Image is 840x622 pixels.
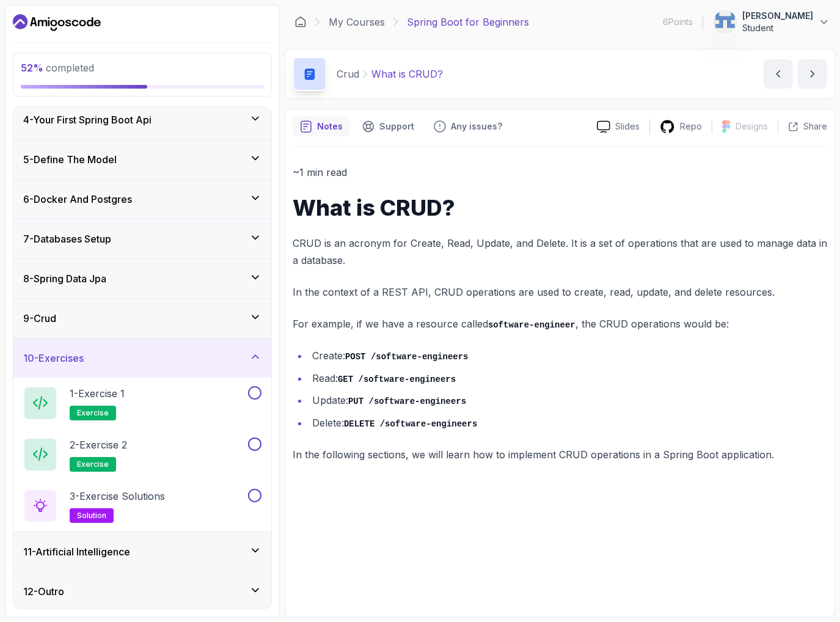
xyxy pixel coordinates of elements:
p: Spring Boot for Beginners [407,15,529,29]
p: Slides [615,120,640,133]
span: solution [77,511,106,521]
code: GET /software-engineers [338,375,456,384]
button: 5-Define The Model [13,140,271,179]
button: 3-Exercise Solutionssolution [23,489,261,523]
p: 3 - Exercise Solutions [70,489,165,503]
a: Dashboard [13,13,101,32]
p: In the following sections, we will learn how to implement CRUD operations in a Spring Boot applic... [293,446,827,463]
code: PUT /software-engineers [348,397,466,406]
p: In the context of a REST API, CRUD operations are used to create, read, update, and delete resour... [293,284,827,301]
button: 2-Exercise 2exercise [23,437,261,472]
a: Repo [650,119,712,134]
button: 4-Your First Spring Boot Api [13,100,271,139]
p: 1 - Exercise 1 [70,386,125,401]
p: Repo [680,120,702,133]
code: DELETE /software-engineers [344,419,477,429]
code: software-engineer [488,320,575,330]
span: exercise [77,459,109,469]
button: Share [778,120,827,133]
p: 2 - Exercise 2 [70,437,127,452]
span: completed [21,62,94,74]
h3: 12 - Outro [23,584,64,599]
p: Any issues? [451,120,502,133]
h3: 8 - Spring Data Jpa [23,271,106,286]
button: 6-Docker And Postgres [13,180,271,219]
span: exercise [77,408,109,418]
li: Read: [309,370,827,387]
button: next content [798,59,827,89]
p: Crud [337,67,359,81]
a: My Courses [329,15,385,29]
span: 52 % [21,62,43,74]
p: Share [803,120,827,133]
p: Notes [317,120,343,133]
h1: What is CRUD? [293,196,827,220]
code: POST /software-engineers [345,352,469,362]
a: Slides [587,120,649,133]
button: 7-Databases Setup [13,219,271,258]
p: Designs [736,120,768,133]
p: 6 Points [663,16,693,28]
p: [PERSON_NAME] [742,10,813,22]
button: 1-Exercise 1exercise [23,386,261,420]
button: 8-Spring Data Jpa [13,259,271,298]
p: Support [379,120,414,133]
li: Delete: [309,414,827,432]
button: Support button [355,117,422,136]
h3: 4 - Your First Spring Boot Api [23,112,152,127]
h3: 6 - Docker And Postgres [23,192,132,207]
p: CRUD is an acronym for Create, Read, Update, and Delete. It is a set of operations that are used ... [293,235,827,269]
a: Dashboard [294,16,307,28]
h3: 10 - Exercises [23,351,84,365]
button: 9-Crud [13,299,271,338]
p: For example, if we have a resource called , the CRUD operations would be: [293,315,827,333]
h3: 5 - Define The Model [23,152,117,167]
li: Create: [309,347,827,365]
button: 11-Artificial Intelligence [13,532,271,571]
h3: 9 - Crud [23,311,56,326]
button: 12-Outro [13,572,271,611]
li: Update: [309,392,827,409]
p: Student [742,22,813,34]
h3: 11 - Artificial Intelligence [23,544,130,559]
p: What is CRUD? [371,67,443,81]
p: ~1 min read [293,164,827,181]
h3: 7 - Databases Setup [23,232,111,246]
button: previous content [764,59,793,89]
button: 10-Exercises [13,338,271,378]
button: notes button [293,117,350,136]
button: user profile image[PERSON_NAME]Student [713,10,830,34]
button: Feedback button [426,117,509,136]
img: user profile image [714,10,737,34]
